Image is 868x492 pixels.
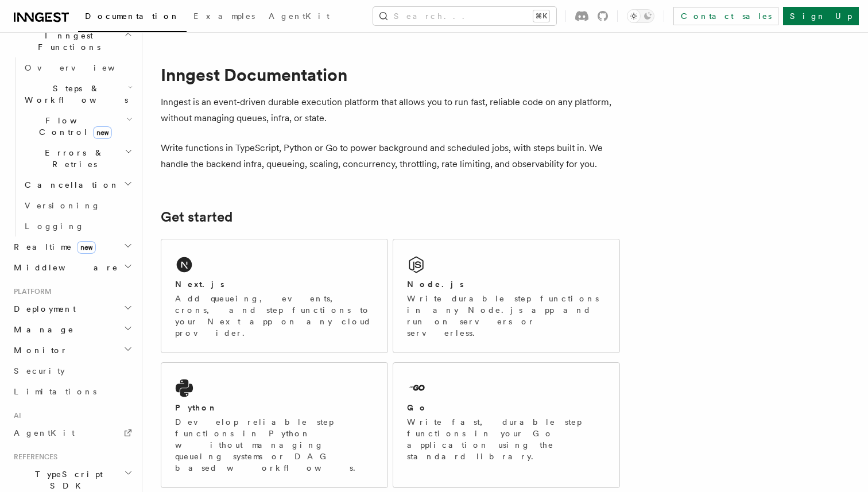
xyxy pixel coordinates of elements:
[14,428,75,437] span: AgentKit
[20,142,135,175] button: Errors & Retries
[161,94,620,126] p: Inngest is an event-driven durable execution platform that allows you to run fast, reliable code ...
[78,3,187,32] a: Documentation
[161,64,620,85] h1: Inngest Documentation
[783,7,859,25] a: Sign Up
[20,147,125,170] span: Errors & Retries
[9,57,135,237] div: Inngest Functions
[77,241,96,254] span: new
[25,222,84,231] span: Logging
[393,362,620,488] a: GoWrite fast, durable step functions in your Go application using the standard library.
[407,278,464,290] h2: Node.js
[9,361,135,381] a: Security
[14,366,65,375] span: Security
[20,83,128,106] span: Steps & Workflows
[25,201,100,210] span: Versioning
[161,209,232,225] a: Get started
[187,3,262,31] a: Examples
[193,11,255,21] span: Examples
[161,362,388,488] a: PythonDevelop reliable step functions in Python without managing queueing systems or DAG based wo...
[9,299,135,319] button: Deployment
[407,416,606,462] p: Write fast, durable step functions in your Go application using the standard library.
[9,237,135,257] button: Realtimenew
[9,468,124,491] span: TypeScript SDK
[9,25,135,57] button: Inngest Functions
[20,78,135,110] button: Steps & Workflows
[20,175,135,195] button: Cancellation
[9,30,124,53] span: Inngest Functions
[20,195,135,216] a: Versioning
[9,319,135,340] button: Manage
[161,140,620,172] p: Write functions in TypeScript, Python or Go to power background and scheduled jobs, with steps bu...
[9,241,96,253] span: Realtime
[9,452,57,462] span: References
[85,11,180,21] span: Documentation
[9,262,118,273] span: Middleware
[9,257,135,278] button: Middleware
[9,411,21,420] span: AI
[407,293,606,339] p: Write durable step functions in any Node.js app and run on servers or serverless.
[175,278,224,290] h2: Next.js
[673,7,778,25] a: Contact sales
[627,9,654,23] button: Toggle dark mode
[175,293,374,339] p: Add queueing, events, crons, and step functions to your Next app on any cloud provider.
[9,303,76,315] span: Deployment
[262,3,336,31] a: AgentKit
[9,344,68,356] span: Monitor
[9,340,135,361] button: Monitor
[20,179,119,191] span: Cancellation
[393,239,620,353] a: Node.jsWrite durable step functions in any Node.js app and run on servers or serverless.
[373,7,556,25] button: Search...⌘K
[533,10,549,22] kbd: ⌘K
[93,126,112,139] span: new
[9,324,74,335] span: Manage
[20,57,135,78] a: Overview
[9,423,135,443] a: AgentKit
[25,63,143,72] span: Overview
[175,402,218,413] h2: Python
[9,287,52,296] span: Platform
[9,381,135,402] a: Limitations
[20,115,126,138] span: Flow Control
[14,387,96,396] span: Limitations
[407,402,428,413] h2: Go
[20,216,135,237] a: Logging
[269,11,330,21] span: AgentKit
[175,416,374,474] p: Develop reliable step functions in Python without managing queueing systems or DAG based workflows.
[20,110,135,142] button: Flow Controlnew
[161,239,388,353] a: Next.jsAdd queueing, events, crons, and step functions to your Next app on any cloud provider.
